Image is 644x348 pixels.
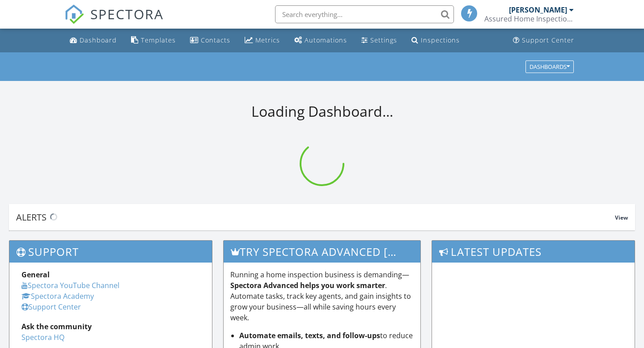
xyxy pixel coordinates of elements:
[239,331,380,340] strong: Automate emails, texts, and follow-ups
[370,36,397,44] div: Settings
[127,32,179,49] a: Templates
[484,14,574,23] div: Assured Home Inspections ADK, LLC
[522,36,574,44] div: Support Center
[16,211,615,223] div: Alerts
[21,332,64,342] a: Spectora HQ
[9,241,212,263] h3: Support
[80,36,117,44] div: Dashboard
[186,32,234,49] a: Contacts
[64,12,164,31] a: SPECTORA
[291,32,351,49] a: Automations (Basic)
[525,60,574,73] button: Dashboards
[432,241,635,263] h3: Latest Updates
[21,302,81,312] a: Support Center
[421,36,460,44] div: Inspections
[509,32,578,49] a: Support Center
[224,241,421,263] h3: Try spectora advanced [DATE]
[21,321,200,332] div: Ask the community
[241,32,284,49] a: Metrics
[275,5,454,23] input: Search everything...
[21,270,50,280] strong: General
[509,5,567,14] div: [PERSON_NAME]
[90,4,164,23] span: SPECTORA
[230,269,414,323] p: Running a home inspection business is demanding— . Automate tasks, track key agents, and gain ins...
[358,32,401,49] a: Settings
[615,214,628,221] span: View
[21,291,94,301] a: Spectora Academy
[530,64,570,70] div: Dashboards
[305,36,347,44] div: Automations
[141,36,176,44] div: Templates
[255,36,280,44] div: Metrics
[64,4,84,24] img: The Best Home Inspection Software - Spectora
[201,36,230,44] div: Contacts
[408,32,463,49] a: Inspections
[66,32,120,49] a: Dashboard
[230,280,385,290] strong: Spectora Advanced helps you work smarter
[21,280,119,290] a: Spectora YouTube Channel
